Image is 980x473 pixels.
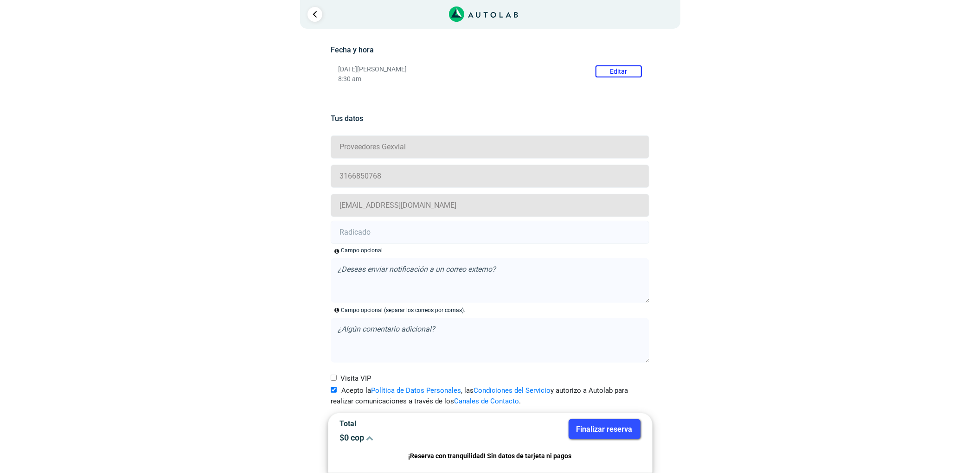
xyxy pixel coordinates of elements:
p: Total [340,419,483,428]
p: Campo opcional (separar los correos por comas). [341,306,465,314]
input: Nombre y apellido [331,135,649,159]
a: Condiciones del Servicio [474,386,551,395]
label: Acepto la , las y autorizo a Autolab para realizar comunicaciones a través de los . [331,385,649,406]
label: Visita VIP [331,373,371,384]
button: Editar [596,65,642,77]
input: Celular [331,165,649,188]
input: Acepto laPolítica de Datos Personales, lasCondiciones del Servicioy autorizo a Autolab para reali... [331,387,337,393]
p: $ 0 cop [340,433,483,442]
a: Ir al paso anterior [307,7,322,22]
input: Correo electrónico [331,194,649,217]
p: ¡Reserva con tranquilidad! Sin datos de tarjeta ni pagos [340,451,641,461]
h5: Tus datos [331,114,649,123]
h5: Fecha y hora [331,45,649,54]
p: [DATE][PERSON_NAME] [338,65,642,73]
button: Finalizar reserva [569,419,641,439]
div: Campo opcional [341,246,383,255]
a: Link al sitio de autolab [449,9,518,18]
p: 8:30 am [338,75,642,83]
input: Radicado [331,221,649,244]
input: Visita VIP [331,375,337,381]
a: Canales de Contacto [454,397,519,405]
a: Política de Datos Personales [371,386,461,395]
